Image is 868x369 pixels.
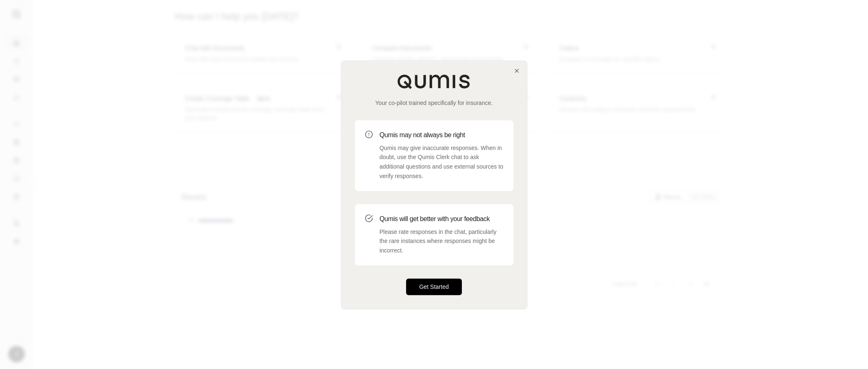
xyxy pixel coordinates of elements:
[380,214,504,224] h3: Qumis will get better with your feedback
[406,279,462,295] button: Get Started
[355,99,514,107] p: Your co-pilot trained specifically for insurance.
[380,227,504,255] p: Please rate responses in the chat, particularly the rare instances where responses might be incor...
[397,74,471,89] img: Qumis Logo
[380,130,504,140] h3: Qumis may not always be right
[380,143,504,181] p: Qumis may give inaccurate responses. When in doubt, use the Qumis Clerk chat to ask additional qu...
